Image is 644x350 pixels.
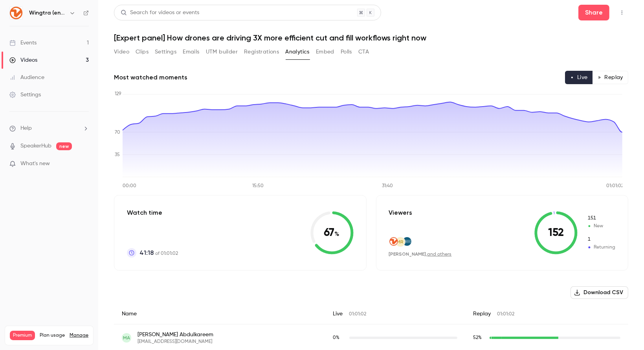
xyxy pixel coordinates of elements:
[473,334,486,341] span: Replay watch time
[138,331,213,339] span: [PERSON_NAME] Abdulkareem
[285,46,310,58] button: Analytics
[20,142,51,150] a: SpeakerHub
[115,92,121,96] tspan: 129
[606,184,624,189] tspan: 01:01:02
[389,251,452,258] div: ,
[114,73,187,82] h2: Most watched moments
[244,46,279,58] button: Registrations
[115,153,120,157] tspan: 35
[139,248,178,258] p: of 01:01:02
[20,160,50,168] span: What's new
[403,237,411,246] img: credegroup.com
[9,56,37,64] div: Videos
[123,334,130,341] span: MA
[10,331,35,340] span: Premium
[571,286,628,299] button: Download CSV
[389,208,413,217] p: Viewers
[397,238,404,245] span: MR
[333,334,345,341] span: Live watch time
[465,304,628,324] div: Replay
[114,46,129,58] button: Video
[10,7,22,19] img: Wingtra (english)
[382,184,393,189] tspan: 31:40
[587,236,615,243] span: Returning
[20,124,32,133] span: Help
[114,33,628,42] h1: [Expert panel] How drones are driving 3X more efficient cut and fill workflows right now
[121,9,199,17] div: Search for videos or events
[138,339,213,345] span: [EMAIL_ADDRESS][DOMAIN_NAME]
[127,208,178,217] p: Watch time
[56,142,72,150] span: new
[252,184,264,189] tspan: 15:50
[578,5,609,20] button: Share
[29,9,66,17] h6: Wingtra (english)
[183,46,199,58] button: Emails
[565,71,593,84] button: Live
[587,244,615,251] span: Returning
[155,46,176,58] button: Settings
[389,237,398,246] img: wingtra.com
[9,74,44,81] div: Audience
[616,6,628,19] button: Top Bar Actions
[341,46,352,58] button: Polls
[70,332,88,339] a: Manage
[206,46,238,58] button: UTM builder
[593,71,628,84] button: Replay
[333,335,339,340] span: 0 %
[115,130,120,135] tspan: 70
[325,304,465,324] div: Live
[136,46,149,58] button: Clips
[389,251,426,257] span: [PERSON_NAME]
[9,91,41,99] div: Settings
[427,252,452,257] a: and others
[316,46,334,58] button: Embed
[114,304,325,324] div: Name
[473,335,482,340] span: 52 %
[40,332,65,339] span: Plan usage
[123,184,136,189] tspan: 00:00
[497,312,514,317] span: 01:01:02
[139,248,154,258] span: 41:18
[9,124,89,133] li: help-dropdown-opener
[9,39,37,47] div: Events
[358,46,369,58] button: CTA
[587,223,615,230] span: New
[587,215,615,222] span: New
[349,312,366,317] span: 01:01:02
